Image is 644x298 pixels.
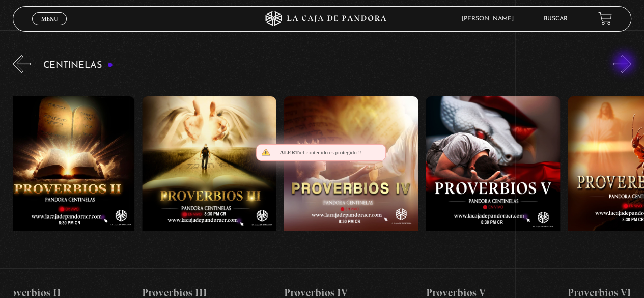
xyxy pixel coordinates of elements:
button: Next [613,55,631,73]
span: Alert: [279,149,300,155]
a: Buscar [544,16,568,22]
div: el contenido es protegido !! [256,144,386,161]
span: [PERSON_NAME] [457,16,524,22]
h3: Centinelas [43,61,113,70]
button: Previous [13,55,31,73]
span: Cerrar [38,24,62,31]
a: View your shopping cart [598,12,612,25]
span: Menu [41,16,58,22]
